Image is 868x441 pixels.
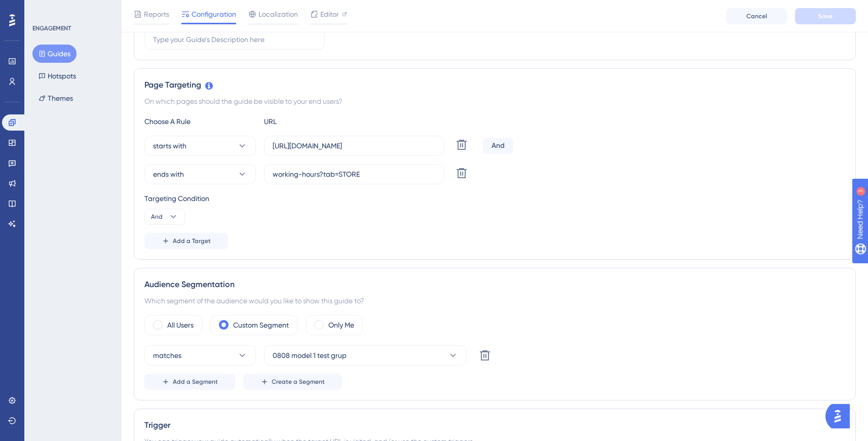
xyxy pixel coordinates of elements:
[167,319,194,331] label: All Users
[273,169,436,180] input: yourwebsite.com/path
[32,45,77,63] button: Guides
[173,378,218,386] span: Add a Segment
[144,345,256,366] button: matches
[272,378,325,386] span: Create a Segment
[144,374,235,390] button: Add a Segment
[144,192,845,205] div: Targeting Condition
[264,345,467,366] button: 0808 model 1 test grup
[144,233,228,249] button: Add a Target
[144,95,845,107] div: On which pages should the guide be visible to your end users?
[746,12,767,20] span: Cancel
[144,115,256,128] div: Choose A Rule
[233,319,289,331] label: Custom Segment
[144,79,845,91] div: Page Targeting
[818,12,833,20] span: Save
[144,8,169,20] span: Reports
[153,140,186,152] span: starts with
[151,213,163,221] span: And
[273,349,347,362] span: 0808 model 1 test grup
[70,5,73,13] div: 3
[32,89,79,107] button: Themes
[258,8,298,20] span: Localization
[173,237,211,245] span: Add a Target
[144,209,185,225] button: And
[264,115,375,128] div: URL
[144,278,845,291] div: Audience Segmentation
[192,8,236,20] span: Configuration
[144,164,256,184] button: ends with
[153,168,184,180] span: ends with
[153,34,316,45] input: Type your Guide’s Description here
[273,140,436,151] input: yourwebsite.com/path
[32,24,71,32] div: ENGAGEMENT
[24,3,63,15] span: Need Help?
[328,319,354,331] label: Only Me
[320,8,339,20] span: Editor
[144,419,845,431] div: Trigger
[825,401,856,431] iframe: UserGuiding AI Assistant Launcher
[483,138,513,154] div: And
[243,374,342,390] button: Create a Segment
[153,349,181,362] span: matches
[144,295,845,307] div: Which segment of the audience would you like to show this guide to?
[144,136,256,156] button: starts with
[32,67,82,85] button: Hotspots
[795,8,856,24] button: Save
[726,8,787,24] button: Cancel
